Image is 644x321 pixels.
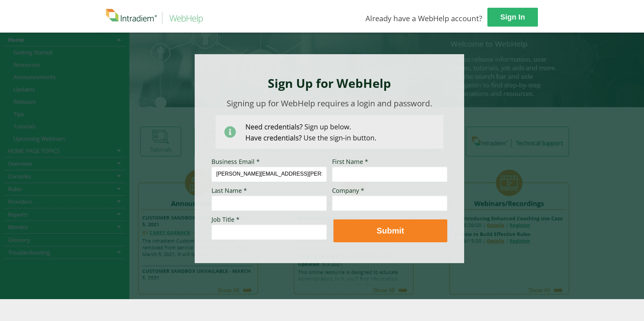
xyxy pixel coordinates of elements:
[212,157,260,166] span: Business Email *
[487,8,538,27] a: Sign In
[268,75,391,92] strong: Sign Up for WebHelp
[332,186,364,194] span: Company *
[216,115,443,149] img: Need Credentials? Sign up below. Have Credentials? Use the sign-in button.
[365,13,482,23] span: Already have a WebHelp account?
[212,215,239,223] span: Job Title *
[500,13,525,21] strong: Sign In
[332,157,368,166] span: First Name *
[377,226,404,235] strong: Submit
[333,219,447,242] button: Submit
[227,98,432,109] span: Signing up for WebHelp requires a login and password.
[212,186,247,194] span: Last Name *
